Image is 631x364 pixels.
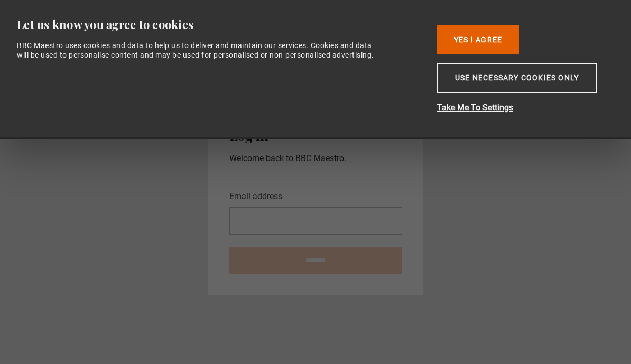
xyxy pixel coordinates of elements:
p: Welcome back to BBC Maestro. [229,152,402,165]
button: Use necessary cookies only [437,63,597,93]
div: BBC Maestro uses cookies and data to help us to deliver and maintain our services. Cookies and da... [17,41,381,60]
label: Email address [229,190,282,203]
button: Take Me To Settings [437,101,606,114]
h2: Log In [229,127,402,143]
div: Let us know you agree to cookies [17,17,421,32]
button: Yes I Agree [437,25,519,54]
